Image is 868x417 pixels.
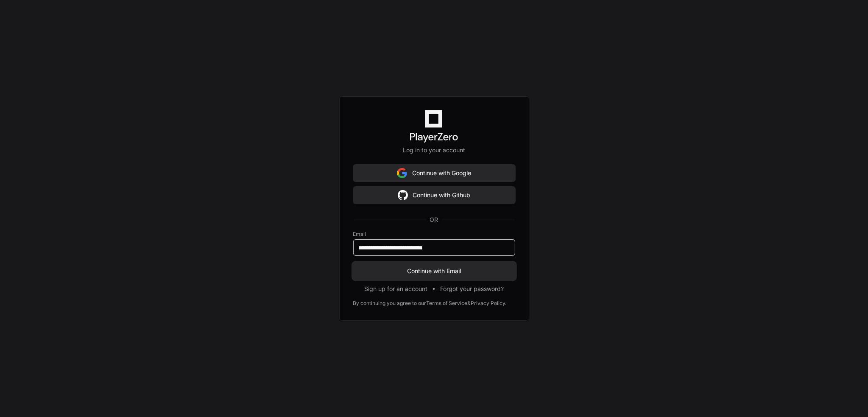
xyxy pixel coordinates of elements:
[471,300,507,307] a: Privacy Policy.
[353,187,515,204] button: Continue with Github
[427,215,442,224] span: OR
[353,165,515,182] button: Continue with Google
[353,263,515,280] button: Continue with Email
[353,267,515,275] span: Continue with Email
[353,231,515,238] label: Email
[353,300,427,307] div: By continuing you agree to our
[440,285,504,293] button: Forgot your password?
[397,165,407,182] img: Sign in with google
[468,300,471,307] div: &
[353,146,515,154] p: Log in to your account
[427,300,468,307] a: Terms of Service
[398,187,408,204] img: Sign in with google
[364,285,427,293] button: Sign up for an account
